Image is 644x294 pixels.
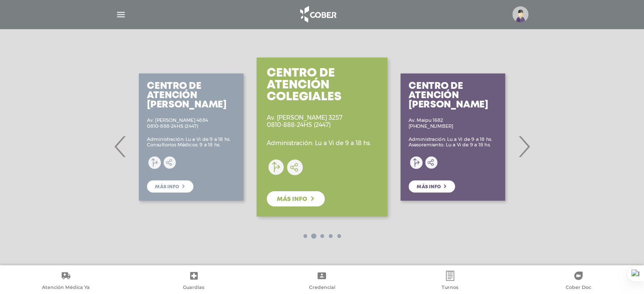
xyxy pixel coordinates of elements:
[516,124,532,169] span: Next
[112,124,129,169] span: Previous
[267,114,343,129] p: Av. [PERSON_NAME] 3257 0810-888-24HS (2447)
[258,271,386,292] a: Credencial
[183,284,205,292] span: Guardias
[2,271,130,292] a: Atención Médica Ya
[130,271,258,292] a: Guardias
[386,271,514,292] a: Turnos
[267,68,377,103] h3: Centro de Atención Colegiales
[512,6,528,22] img: profile-placeholder.svg
[296,4,340,25] img: logo_cober_home-white.png
[267,191,325,206] a: Más info
[42,284,90,292] span: Atención Médica Ya
[514,271,642,292] a: Cober Doc
[309,284,335,292] span: Credencial
[267,140,371,147] p: Administración: Lu a Vi de 9 a 18 hs.
[566,284,591,292] span: Cober Doc
[277,196,307,202] span: Más info
[442,284,459,292] span: Turnos
[116,9,126,20] img: Cober_menu-lines-white.svg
